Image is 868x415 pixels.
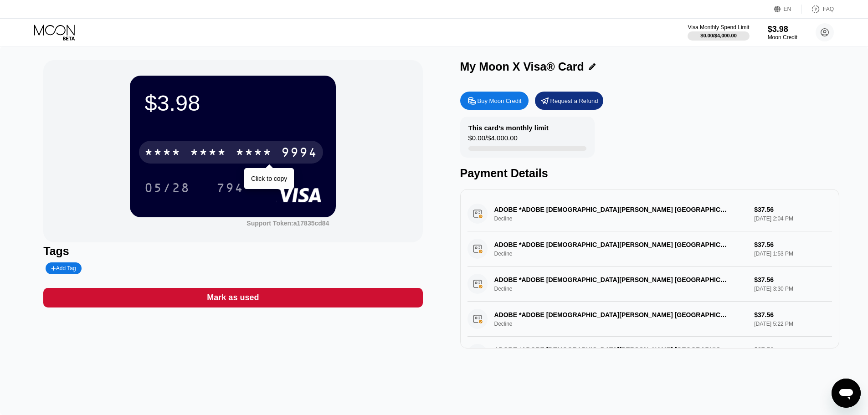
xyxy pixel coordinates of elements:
[138,176,197,199] div: 05/28
[144,182,190,196] div: 05/28
[207,292,259,303] div: Mark as used
[700,33,737,38] div: $0.00 / $4,000.00
[688,24,749,41] div: Visa Monthly Spend Limit$0.00/$4,000.00
[784,6,791,12] div: EN
[460,92,529,110] div: Buy Moon Credit
[832,379,861,408] iframe: Button to launch messaging window
[535,92,603,110] div: Request a Refund
[768,25,797,41] div: $3.98Moon Credit
[460,167,839,180] div: Payment Details
[768,25,797,34] div: $3.98
[247,220,329,227] div: Support Token:a17835cd84
[210,176,251,199] div: 794
[478,97,522,105] div: Buy Moon Credit
[774,5,802,14] div: EN
[43,288,422,307] div: Mark as used
[251,175,287,182] div: Click to copy
[768,34,797,41] div: Moon Credit
[688,24,749,31] div: Visa Monthly Spend Limit
[460,60,584,73] div: My Moon X Visa® Card
[823,6,834,12] div: FAQ
[43,245,422,258] div: Tags
[468,124,549,132] div: This card’s monthly limit
[468,134,518,146] div: $0.00 / $4,000.00
[247,220,329,227] div: Support Token: a17835cd84
[144,90,321,116] div: $3.98
[46,262,81,274] div: Add Tag
[51,265,76,272] div: Add Tag
[216,182,244,196] div: 794
[281,146,318,161] div: 9994
[802,5,834,14] div: FAQ
[550,97,598,105] div: Request a Refund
